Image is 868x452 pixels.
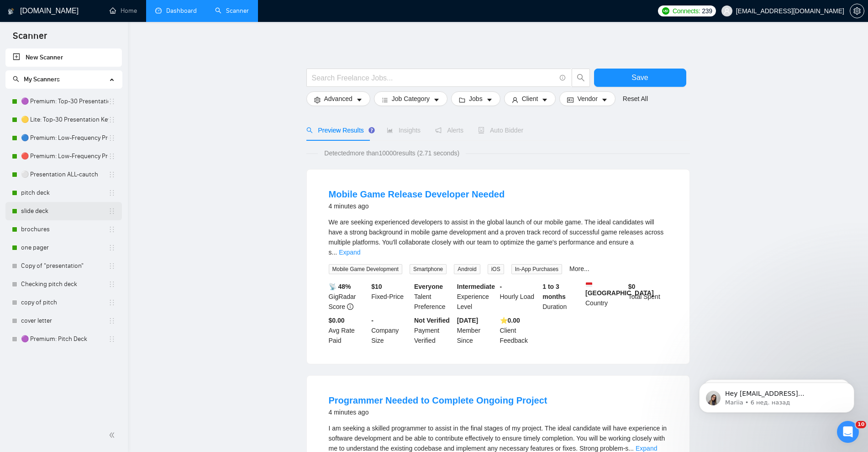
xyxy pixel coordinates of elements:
[500,283,502,290] b: -
[5,29,54,48] span: Scanner
[329,425,667,452] span: I am seeking a skilled programmer to assist in the final stages of my project. The ideal candidat...
[457,283,495,290] b: Intermediate
[108,171,116,178] span: holder
[21,330,108,348] a: 🟣 Premium: Pitch Deck
[21,312,108,330] a: cover letter
[626,282,669,312] div: Total Spent
[24,75,60,83] span: My Scanners
[29,299,36,307] button: Средство выбора GIF-файла
[478,127,484,133] span: robot
[392,94,430,104] span: Job Category
[455,282,498,312] div: Experience Level
[572,74,589,82] span: search
[662,7,669,15] img: upwork-logo.png
[837,421,859,443] iframe: To enrich screen reader interactions, please activate Accessibility in Grammarly extension settings
[108,262,116,270] span: holder
[584,282,626,312] div: Country
[374,91,447,106] button: barsJob Categorycaret-down
[324,94,352,104] span: Advanced
[155,7,197,15] a: dashboardDashboard
[21,220,108,239] a: brochures
[585,282,654,297] b: [GEOGRAPHIC_DATA]
[21,202,108,220] a: slide deck
[40,135,168,332] div: loremi dolo, sitametc ad elitse doeius, te incididuntu laboreet dolo magnaal e adminimv quis.... ...
[26,5,41,20] img: Profile image for Dima
[559,91,615,106] button: idcardVendorcaret-down
[541,282,584,312] div: Duration
[5,147,122,165] li: 🔴 Premium: Low-Frequency Presentations
[601,96,608,103] span: caret-down
[628,445,634,452] span: ...
[5,220,122,239] li: brochures
[33,129,175,337] div: loremi dolo, sitametc ad elitse doeius, te incididuntu laboreet dolo magnaal e adminimv quis.... ...
[5,312,122,330] li: cover letter
[673,6,700,16] span: Connects:
[108,153,116,160] span: holder
[108,281,116,288] span: holder
[498,282,541,312] div: Hourly Load
[339,249,360,256] a: Expand
[414,283,443,290] b: Everyone
[7,129,175,338] div: 8777931@gmail.com говорит…
[457,317,478,324] b: [DATE]
[44,5,63,11] h1: Dima
[21,129,108,147] a: 🔵 Premium: Low-Frequency Presentations
[7,36,175,117] div: Dima говорит…
[108,317,116,324] span: holder
[332,249,337,256] span: ...
[5,111,122,129] li: 🟡 Lite: Top-30 Presentation Keywords
[329,395,547,405] a: Programmer Needed to Complete Ongoing Project
[685,363,868,427] iframe: Intercom notifications сообщение
[6,4,23,21] button: go back
[433,96,440,103] span: caret-down
[21,257,108,275] a: Copy of "presentation"
[306,127,372,134] span: Preview Results
[542,96,548,103] span: caret-down
[469,94,483,104] span: Jobs
[856,421,866,428] span: 10
[21,92,108,111] a: 🟣 Premium: Top-30 Presentation Keywords
[594,69,686,87] button: Save
[21,293,108,312] a: copy of pitch
[382,96,388,103] span: bars
[478,127,523,134] span: Auto Bidder
[21,147,108,165] a: 🔴 Premium: Low-Frequency Presentations
[108,299,116,306] span: holder
[21,165,108,184] a: ⚪ Presentation ALL-cautch
[369,282,412,312] div: Fixed-Price
[623,94,648,104] a: Reset All
[724,8,730,14] span: user
[371,317,374,324] b: -
[108,335,116,343] span: holder
[5,184,122,202] li: pitch deck
[488,264,504,274] span: iOS
[5,165,122,184] li: ⚪ Presentation ALL-cautch
[500,317,520,324] b: ⭐️ 0.00
[702,6,712,16] span: 239
[21,184,108,202] a: pitch deck
[312,72,556,84] input: Search Freelance Jobs...
[356,96,363,103] span: caret-down
[108,226,116,233] span: holder
[511,264,562,274] span: In-App Purchases
[414,317,450,324] b: Not Verified
[13,75,60,83] span: My Scanners
[7,8,175,36] div: 8777931@gmail.com говорит…
[5,257,122,275] li: Copy of "presentation"
[329,217,668,257] div: We are seeking experienced developers to assist in the global launch of our mobile game. The idea...
[569,265,589,272] a: More...
[21,239,108,257] a: one pager
[850,7,864,15] a: setting
[454,264,480,274] span: Android
[850,4,864,18] button: setting
[44,11,110,21] p: Был в сети 1 ч назад
[5,293,122,312] li: copy of pitch
[5,48,122,67] li: New Scanner
[157,296,171,310] button: Отправить сообщение…
[577,94,597,104] span: Vendor
[371,283,382,290] b: $ 10
[347,303,353,310] span: info-circle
